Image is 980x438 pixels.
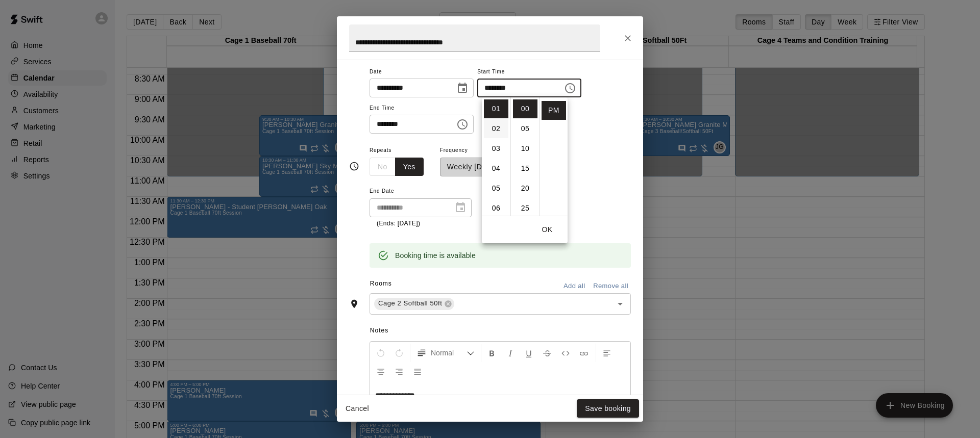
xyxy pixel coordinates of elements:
button: Justify Align [409,362,426,380]
svg: Timing [349,161,359,171]
button: Choose time, selected time is 1:00 PM [560,78,580,98]
button: Formatting Options [412,344,479,362]
button: Remove all [591,278,631,294]
button: Undo [372,344,389,362]
span: Start Time [477,65,581,79]
button: Save booking [577,399,639,418]
button: Open [613,297,627,311]
button: OK [531,220,563,239]
button: Format Strikethrough [538,344,556,362]
li: 10 minutes [513,139,537,158]
li: 4 hours [484,159,508,178]
div: Cage 2 Softball 50ft [374,298,454,310]
ul: Select meridiem [539,97,568,216]
li: 6 hours [484,199,508,218]
span: End Date [370,185,472,198]
li: 3 hours [484,139,508,158]
span: Repeats [370,144,432,158]
button: Left Align [598,344,616,362]
button: Yes [395,158,424,176]
span: Normal [431,348,467,358]
li: 25 minutes [513,199,537,218]
span: Rooms [370,280,392,287]
button: Add all [558,278,591,294]
span: End Time [370,101,474,115]
button: Format Underline [520,344,537,362]
li: 1 hours [484,99,508,118]
li: 15 minutes [513,159,537,178]
span: Cage 2 Softball 50ft [374,298,446,308]
p: (Ends: [DATE]) [377,219,464,229]
span: Notes [370,323,631,339]
span: Date [370,65,474,79]
button: Format Bold [483,344,501,362]
div: outlined button group [370,158,424,176]
ul: Select hours [482,97,510,216]
button: Choose date, selected date is Sep 18, 2025 [452,78,473,98]
button: Cancel [341,399,374,418]
li: PM [542,101,566,120]
li: 2 hours [484,119,508,138]
ul: Select minutes [510,97,539,216]
li: 5 minutes [513,119,537,138]
button: Close [619,29,637,47]
button: Insert Code [557,344,574,362]
button: Choose time, selected time is 2:00 PM [452,114,473,135]
li: 5 hours [484,179,508,198]
button: Insert Link [575,344,593,362]
span: Frequency [440,144,515,158]
button: Format Italics [502,344,519,362]
li: 0 minutes [513,99,537,118]
button: Right Align [390,362,408,380]
div: Booking time is available [395,246,476,265]
svg: Rooms [349,299,359,309]
button: Center Align [372,362,389,380]
li: 20 minutes [513,179,537,198]
button: Redo [390,344,408,362]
